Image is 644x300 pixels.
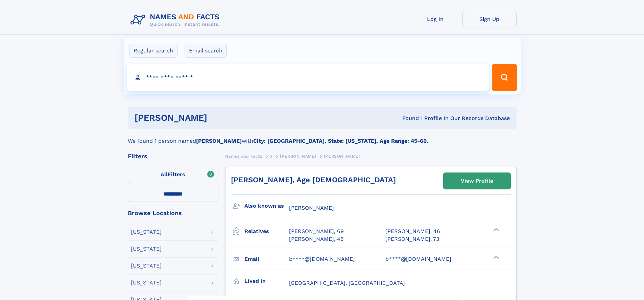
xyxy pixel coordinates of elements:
h3: Email [244,253,289,265]
div: We found 1 person named with . [128,129,517,145]
a: J [270,152,272,160]
button: Search Button [492,64,517,91]
div: [US_STATE] [131,263,162,269]
label: Filters [128,167,218,183]
span: J [270,154,272,159]
span: [PERSON_NAME] [289,205,334,211]
div: View Profile [461,173,493,189]
label: Regular search [129,44,177,58]
a: [PERSON_NAME], 45 [289,235,343,243]
h3: Lived in [244,275,289,287]
span: [PERSON_NAME] [324,154,360,159]
span: [GEOGRAPHIC_DATA], [GEOGRAPHIC_DATA] [289,280,405,286]
div: [US_STATE] [131,229,162,235]
b: [PERSON_NAME] [196,138,242,144]
a: [PERSON_NAME], 69 [289,228,344,235]
a: [PERSON_NAME], 46 [385,228,440,235]
div: Filters [128,153,218,159]
label: Email search [185,44,227,58]
span: [PERSON_NAME] [280,154,316,159]
div: [US_STATE] [131,280,162,285]
b: City: [GEOGRAPHIC_DATA], State: [US_STATE], Age Range: 45-60 [253,138,427,144]
a: [PERSON_NAME], Age [DEMOGRAPHIC_DATA] [231,176,396,184]
a: [PERSON_NAME], 73 [385,235,439,243]
div: Browse Locations [128,210,218,216]
span: All [161,171,168,178]
a: [PERSON_NAME] [280,152,316,160]
a: View Profile [444,173,510,189]
h1: [PERSON_NAME] [135,114,305,122]
h3: Also known as [244,200,289,212]
div: ❯ [492,255,500,259]
div: [US_STATE] [131,246,162,252]
h3: Relatives [244,226,289,237]
a: Names and Facts [225,152,262,160]
input: search input [127,64,489,91]
a: Sign Up [462,11,517,27]
div: ❯ [492,228,500,232]
div: Found 1 Profile In Our Records Database [305,115,510,122]
a: Log In [408,11,462,27]
img: Logo Names and Facts [128,11,225,29]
